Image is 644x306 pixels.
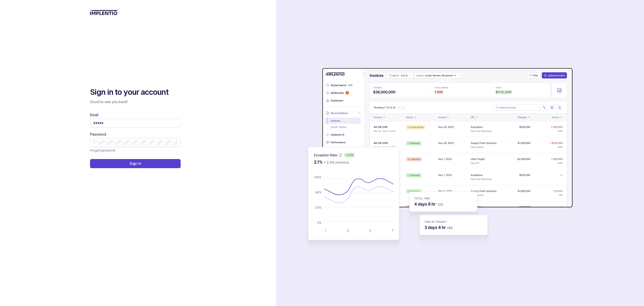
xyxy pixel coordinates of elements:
[90,10,117,15] img: logo
[90,148,115,153] p: Forgot password
[90,132,106,137] label: Password
[130,161,141,166] p: Sign In
[90,99,181,104] p: Good to see you back!
[90,112,98,117] label: Email
[90,159,181,168] button: Sign In
[290,52,574,254] img: signin-background.svg
[90,148,115,153] a: Link Forgot password
[90,87,181,97] h2: Sign in to your account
